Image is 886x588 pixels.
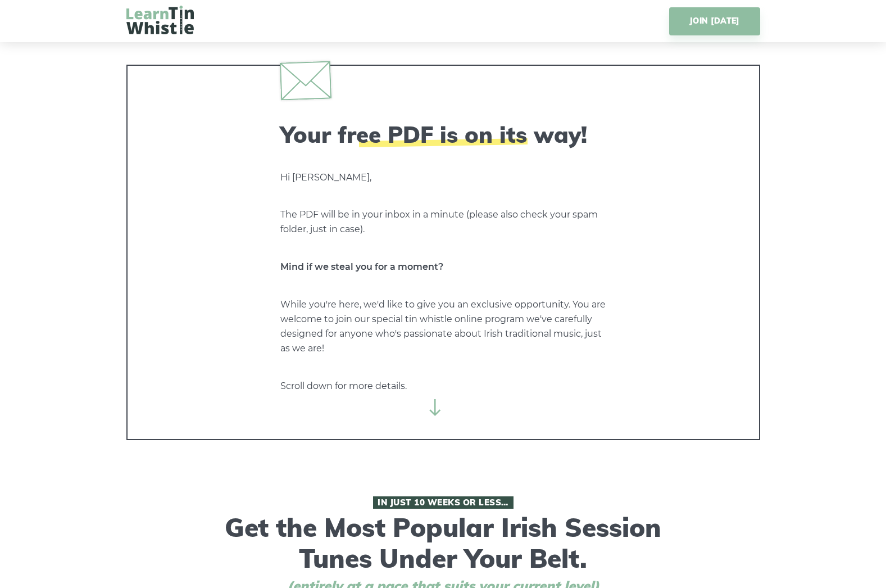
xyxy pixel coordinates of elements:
p: Scroll down for more details. [280,379,606,393]
h2: Your free PDF is on its way! [280,121,606,148]
a: JOIN [DATE] [669,7,760,35]
img: envelope.svg [279,61,331,100]
img: LearnTinWhistle.com [126,6,194,34]
strong: Mind if we steal you for a moment? [280,261,443,272]
span: In Just 10 Weeks or Less… [373,496,514,509]
p: Hi [PERSON_NAME], [280,170,606,185]
p: While you're here, we'd like to give you an exclusive opportunity. You are welcome to join our sp... [280,297,606,356]
p: The PDF will be in your inbox in a minute (please also check your spam folder, just in case). [280,207,606,237]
